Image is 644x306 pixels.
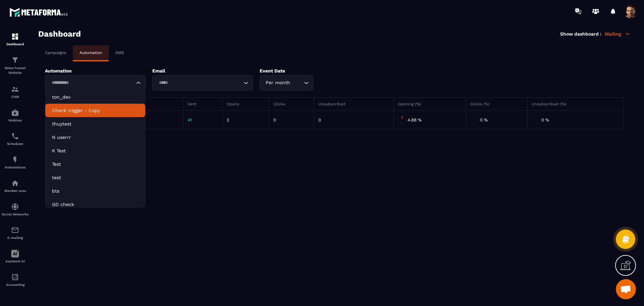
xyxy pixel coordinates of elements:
[2,42,29,46] p: Dashboard
[2,118,29,122] p: Webinar
[260,68,343,73] p: Event Date
[11,179,19,187] img: automations
[264,79,291,87] span: Per month
[314,98,393,111] th: Unsubscribed
[2,127,29,151] a: schedulerschedulerScheduler
[528,98,624,111] th: Unsubscribed (%)
[52,120,139,127] p: thuytest
[2,104,29,127] a: automationsautomationsWebinar
[52,174,139,181] p: test
[2,28,29,51] a: formationformationDashboard
[52,188,139,194] p: bts
[11,33,19,41] img: formation
[11,226,19,234] img: email
[560,31,601,37] p: Show dashboard :
[52,201,139,208] p: GD check
[11,56,19,64] img: formation
[9,6,70,18] img: logo
[222,111,269,129] td: 2
[52,161,139,167] p: Test
[605,31,631,37] p: Mailing
[2,221,29,245] a: emailemailE-mailing
[157,79,242,87] input: Search for option
[49,79,135,87] input: Search for option
[2,80,29,104] a: formationformationCRM
[38,29,81,39] h3: Dashboard
[152,75,253,91] div: Search for option
[394,98,466,111] th: Opening (%)
[52,147,139,154] p: K Test
[52,134,139,141] p: N userrr
[314,111,393,129] td: 0
[45,68,146,73] p: Automation
[11,85,19,93] img: formation
[616,279,636,299] div: Mở cuộc trò chuyện
[269,111,314,129] td: 0
[2,283,29,287] p: Accounting
[532,115,620,125] div: 0 %
[2,95,29,99] p: CRM
[291,79,302,87] input: Search for option
[183,98,222,111] th: Sent
[260,75,313,91] div: Search for option
[470,115,524,125] div: 0 %
[152,68,253,73] p: Email
[2,245,29,268] a: Assistant AI
[11,156,19,164] img: automations
[11,109,19,117] img: automations
[11,132,19,140] img: scheduler
[79,50,102,55] p: Automation
[2,236,29,240] p: E-mailing
[466,98,528,111] th: Clicks (%)
[2,165,29,169] p: Automations
[2,212,29,216] p: Social Networks
[2,151,29,174] a: automationsautomationsAutomations
[115,50,124,55] p: SMS
[11,203,19,211] img: social-network
[222,98,269,111] th: Opens
[2,259,29,263] p: Assistant AI
[45,50,66,55] p: Campaigns
[183,111,222,129] td: 41
[2,189,29,193] p: Member area
[398,115,462,125] div: 4.88 %
[2,174,29,198] a: automationsautomationsMember area
[2,66,29,75] p: Sales Funnel Website
[2,142,29,146] p: Scheduler
[52,94,139,100] p: ton_dev
[2,198,29,221] a: social-networksocial-networkSocial Networks
[52,107,139,114] p: Check trigger - Copy
[45,75,146,91] div: Search for option
[2,51,29,80] a: formationformationSales Funnel Website
[269,98,314,111] th: Clicks
[11,273,19,281] img: accountant
[2,268,29,292] a: accountantaccountantAccounting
